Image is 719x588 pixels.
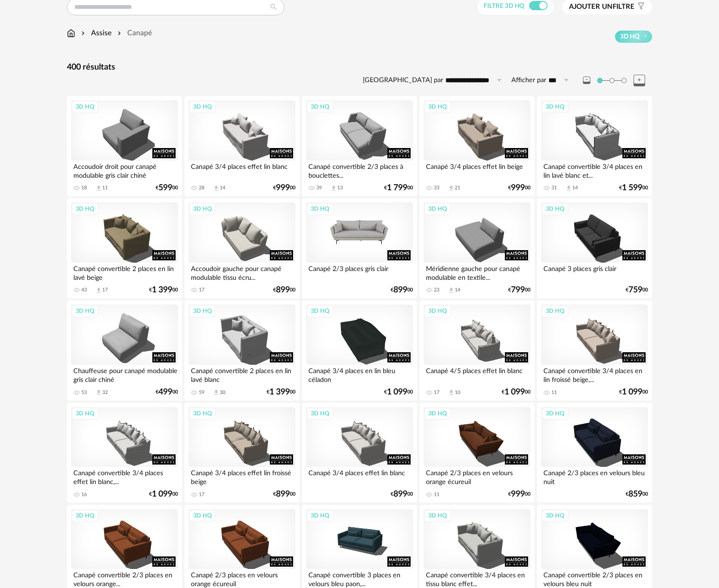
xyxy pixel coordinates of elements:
[307,101,333,113] div: 3D HQ
[434,185,439,191] div: 33
[189,467,295,485] div: Canapé 3/4 places effet lin froissé beige
[307,305,333,317] div: 3D HQ
[384,185,413,191] div: € 00
[71,161,178,179] div: Accoudoir droit pour canapé modulable gris clair chiné
[307,510,333,522] div: 3D HQ
[634,2,645,12] span: Filter icon
[71,365,178,383] div: Chauffeuse pour canapé modulable gris clair chiné
[67,62,652,73] div: 400 résultats
[511,185,525,191] span: 999
[620,32,640,41] span: 3D HQ
[484,3,524,9] span: Filtre 3D HQ
[330,185,337,192] span: Download icon
[149,287,178,293] div: € 00
[391,491,413,498] div: € 00
[189,101,216,113] div: 3D HQ
[455,389,460,396] div: 10
[537,300,652,401] a: 3D HQ Canapé convertible 3/4 places en lin froissé beige,... 11 €1 09900
[220,389,225,396] div: 30
[102,185,108,191] div: 11
[628,491,642,498] span: 859
[79,28,111,39] div: Assise
[184,300,300,401] a: 3D HQ Canapé convertible 2 places en lin lavé blanc 59 Download icon 30 €1 39900
[276,185,290,191] span: 999
[302,300,417,401] a: 3D HQ Canapé 3/4 places en lin bleu céladon €1 09900
[67,28,75,39] img: svg+xml;base64,PHN2ZyB3aWR0aD0iMTYiIGhlaWdodD0iMTciIHZpZXdCb3g9IjAgMCAxNiAxNyIgZmlsbD0ibm9uZSIgeG...
[158,389,172,395] span: 499
[419,198,535,298] a: 3D HQ Méridienne gauche pour canapé modulable en textile... 23 Download icon 14 €79900
[67,96,182,196] a: 3D HQ Accoudoir droit pour canapé modulable gris clair chiné 18 Download icon 11 €59900
[626,491,648,498] div: € 00
[572,185,578,191] div: 14
[569,3,613,10] span: Ajouter un
[67,198,182,298] a: 3D HQ Canapé convertible 2 places en lin lavé beige 43 Download icon 17 €1 39900
[622,389,642,395] span: 1 099
[541,569,648,588] div: Canapé convertible 2/3 places en velours bleu nuit
[393,287,407,293] span: 899
[81,491,87,498] div: 16
[448,389,455,396] span: Download icon
[306,569,413,588] div: Canapé convertible 3 places en velours bleu paon,...
[424,101,451,113] div: 3D HQ
[276,491,290,498] span: 899
[306,263,413,281] div: Canapé 2/3 places gris clair
[337,185,343,191] div: 13
[71,467,178,485] div: Canapé convertible 3/4 places effet lin blanc,...
[542,407,569,420] div: 3D HQ
[419,403,535,503] a: 3D HQ Canapé 2/3 places en velours orange écureuil 11 €99900
[95,389,102,396] span: Download icon
[551,185,557,191] div: 31
[149,491,178,498] div: € 00
[276,287,290,293] span: 899
[199,287,204,293] div: 17
[71,263,178,281] div: Canapé convertible 2 places en lin lavé beige
[189,407,216,420] div: 3D HQ
[273,287,295,293] div: € 00
[508,185,530,191] div: € 00
[269,389,290,395] span: 1 399
[220,185,225,191] div: 14
[569,2,634,12] span: filtre
[541,365,648,383] div: Canapé convertible 3/4 places en lin froissé beige,...
[306,467,413,485] div: Canapé 3/4 places effet lin blanc
[189,203,216,215] div: 3D HQ
[622,185,642,191] span: 1 599
[67,403,182,503] a: 3D HQ Canapé convertible 3/4 places effet lin blanc,... 16 €1 09900
[79,28,87,39] img: svg+xml;base64,PHN2ZyB3aWR0aD0iMTYiIGhlaWdodD0iMTYiIHZpZXdCb3g9IjAgMCAxNiAxNiIgZmlsbD0ibm9uZSIgeG...
[302,96,417,196] a: 3D HQ Canapé convertible 2/3 places à bouclettes... 39 Download icon 13 €1 79900
[72,510,98,522] div: 3D HQ
[542,101,569,113] div: 3D HQ
[511,491,525,498] span: 999
[511,76,546,85] label: Afficher par
[419,300,535,401] a: 3D HQ Canapé 4/5 places effet lin blanc 17 Download icon 10 €1 09900
[95,287,102,294] span: Download icon
[551,389,557,396] div: 11
[72,203,98,215] div: 3D HQ
[619,389,648,395] div: € 00
[102,287,108,293] div: 17
[67,300,182,401] a: 3D HQ Chauffeuse pour canapé modulable gris clair chiné 53 Download icon 32 €49900
[542,203,569,215] div: 3D HQ
[424,203,451,215] div: 3D HQ
[541,467,648,485] div: Canapé 2/3 places en velours bleu nuit
[424,305,451,317] div: 3D HQ
[542,305,569,317] div: 3D HQ
[419,96,535,196] a: 3D HQ Canapé 3/4 places effet lin beige 33 Download icon 21 €99900
[542,510,569,522] div: 3D HQ
[502,389,530,395] div: € 00
[508,287,530,293] div: € 00
[537,198,652,298] a: 3D HQ Canapé 3 places gris clair €75900
[72,305,98,317] div: 3D HQ
[306,365,413,383] div: Canapé 3/4 places en lin bleu céladon
[384,389,413,395] div: € 00
[152,491,172,498] span: 1 099
[302,198,417,298] a: 3D HQ Canapé 2/3 places gris clair €89900
[424,365,530,383] div: Canapé 4/5 places effet lin blanc
[424,407,451,420] div: 3D HQ
[189,305,216,317] div: 3D HQ
[152,287,172,293] span: 1 399
[307,407,333,420] div: 3D HQ
[434,287,439,293] div: 23
[455,287,460,293] div: 14
[511,287,525,293] span: 799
